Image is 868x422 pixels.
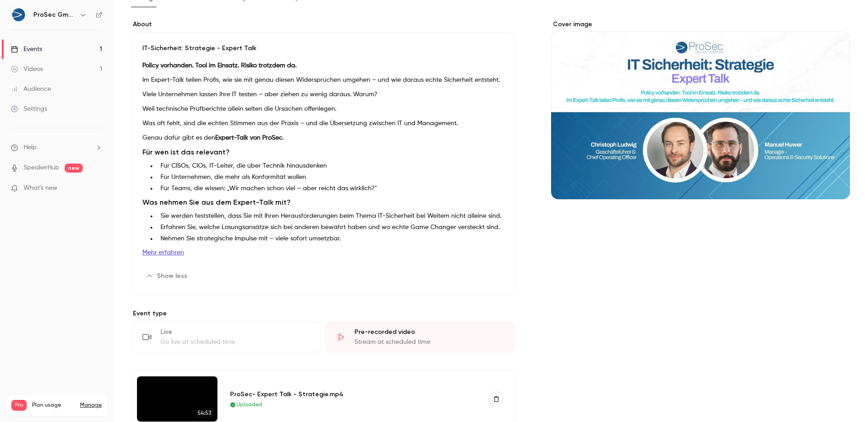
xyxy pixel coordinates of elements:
[157,184,504,193] li: Für Teams, die wissen: „Wir machen schon viel – aber reicht das wirklich?"
[24,163,59,173] a: SpeakerHub
[195,408,214,418] span: 54:53
[142,269,193,283] button: Show less
[142,62,297,69] strong: Policy vorhanden. Tool im Einsatz. Risiko trotzdem da.
[131,322,321,352] div: LiveGo live at scheduled time
[354,328,504,337] div: Pre-recorded video
[11,143,102,152] li: help-dropdown-opener
[157,211,504,221] li: Sie werden feststellen, dass Sie mit Ihren Herausforderungen beim Thema IT-Sicherheit bei Weitem ...
[65,164,83,173] span: new
[142,89,504,100] p: Viele Unternehmen lassen ihre IT testen – aber ziehen zu wenig daraus. Warum?
[215,135,283,141] strong: Expert-Talk von ProSec
[24,143,37,152] span: Help
[157,234,504,244] li: Nehmen Sie strategische Impulse mit – viele sofort umsetzbar.
[551,20,850,199] section: Cover image
[142,147,504,158] h2: Für wen ist das relevant?
[142,75,504,85] p: Im Expert-Talk teilen Profis, wie sie mit genau diesen Widersprüchen umgehen – und wie daraus ech...
[33,10,76,19] h6: ProSec GmbH
[11,400,27,411] span: Pro
[131,20,515,29] label: About
[142,103,504,114] p: Weil technische Prüfberichte allein selten die Ursachen offenlegen.
[325,322,515,352] div: Pre-recorded videoStream at scheduled time
[11,8,26,22] img: ProSec GmbH
[230,389,479,399] div: ProSec- Expert Talk - Strategie.mp4
[551,20,850,29] label: Cover image
[236,401,262,409] span: Uploaded
[80,402,102,409] a: Manage
[11,104,47,113] div: Settings
[24,183,57,193] span: What's new
[11,45,42,54] div: Events
[131,309,515,318] p: Event type
[11,65,43,74] div: Videos
[32,402,75,409] span: Plan usage
[142,118,504,129] p: Was oft fehlt, sind die echten Stimmen aus der Praxis – und die Übersetzung zwischen IT und Manag...
[142,249,184,256] a: Mehr erfahren
[142,197,504,208] h2: Was nehmen Sie aus dem Expert-Talk mit?
[157,161,504,171] li: Für CISOs, CIOs, IT-Leiter, die über Technik hinausdenken
[142,44,504,53] p: IT-Sicherheit: Strategie - Expert Talk
[157,173,504,182] li: Für Unternehmen, die mehr als Konformität wollen
[160,338,310,347] div: Go live at scheduled time
[157,223,504,232] li: Erfahren Sie, welche Lösungsansätze sich bei anderen bewährt haben und wo echte Game Changer vers...
[11,84,51,94] div: Audience
[354,338,504,347] div: Stream at scheduled time
[160,328,310,337] div: Live
[142,132,504,143] p: Genau dafür gibt es den .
